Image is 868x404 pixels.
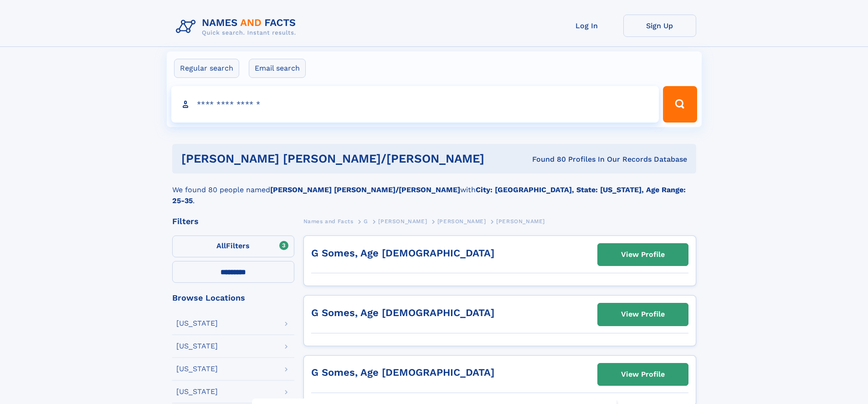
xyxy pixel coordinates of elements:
[311,247,494,259] a: G Somes, Age [DEMOGRAPHIC_DATA]
[550,15,623,37] a: Log In
[172,15,303,39] img: Logo Names and Facts
[378,218,427,225] span: [PERSON_NAME]
[270,185,460,194] b: [PERSON_NAME] [PERSON_NAME]/[PERSON_NAME]
[176,343,218,350] div: [US_STATE]
[311,307,494,318] a: G Somes, Age [DEMOGRAPHIC_DATA]
[364,215,368,227] a: G
[172,217,294,225] div: Filters
[598,363,688,385] a: View Profile
[621,364,665,385] div: View Profile
[508,154,687,164] div: Found 80 Profiles In Our Records Database
[663,86,697,123] button: Search Button
[181,153,508,164] h1: [PERSON_NAME] [PERSON_NAME]/[PERSON_NAME]
[496,218,545,225] span: [PERSON_NAME]
[172,235,294,257] label: Filters
[621,244,665,265] div: View Profile
[172,174,696,206] div: We found 80 people named with .
[172,185,686,205] b: City: [GEOGRAPHIC_DATA], State: [US_STATE], Age Range: 25-35
[623,15,696,37] a: Sign Up
[171,86,659,123] input: search input
[364,218,368,225] span: G
[598,303,688,325] a: View Profile
[172,294,294,302] div: Browse Locations
[621,304,665,325] div: View Profile
[437,215,486,227] a: [PERSON_NAME]
[249,59,306,78] label: Email search
[176,365,218,373] div: [US_STATE]
[378,215,427,227] a: [PERSON_NAME]
[176,320,218,327] div: [US_STATE]
[216,241,226,250] span: All
[311,367,494,378] a: G Somes, Age [DEMOGRAPHIC_DATA]
[437,218,486,225] span: [PERSON_NAME]
[176,388,218,395] div: [US_STATE]
[303,215,354,227] a: Names and Facts
[174,59,239,78] label: Regular search
[598,244,688,266] a: View Profile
